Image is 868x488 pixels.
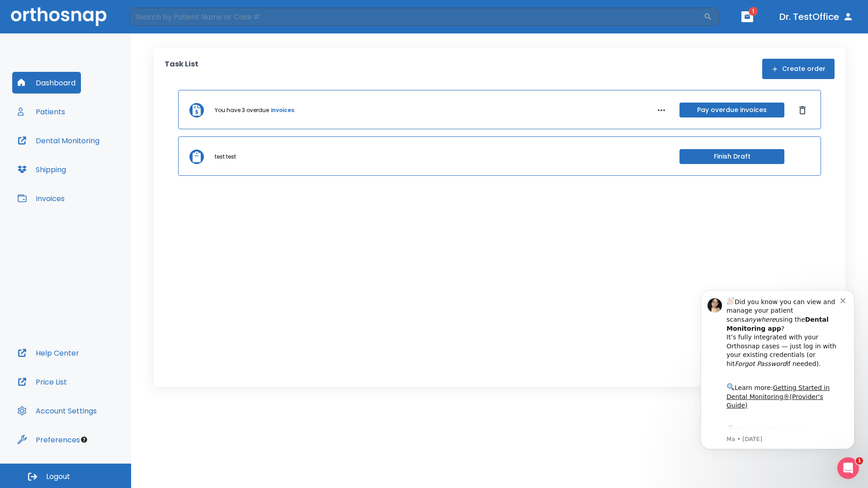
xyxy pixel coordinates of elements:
[687,277,868,464] iframe: Intercom notifications message
[12,159,71,180] button: Shipping
[215,153,236,161] p: test test
[795,103,810,117] button: Dismiss
[856,457,863,465] span: 1
[12,130,105,151] button: Dental Monitoring
[11,7,107,26] img: Orthosnap
[762,59,835,79] button: Create order
[12,400,102,422] button: Account Settings
[129,8,703,26] input: Search by Patient Name or Case #
[749,7,758,16] span: 1
[12,72,81,94] button: Dashboard
[46,472,70,482] span: Logout
[12,429,85,450] button: Preferences
[679,103,784,117] button: Pay overdue invoices
[271,106,294,114] a: invoices
[12,342,85,364] button: Help Center
[12,101,71,122] button: Patients
[39,147,153,193] div: Download the app: | ​ Let us know if you need help getting started!
[679,149,784,164] button: Finish Draft
[12,371,72,393] button: Price List
[39,150,120,166] a: App Store
[12,188,70,209] button: Invoices
[776,9,857,25] button: Dr. TestOffice
[39,159,153,167] p: Message from Ma, sent 3w ago
[215,106,269,114] p: You have 3 overdue
[80,436,88,444] div: Tooltip anchor
[165,59,198,79] p: Task List
[153,19,160,27] button: Dismiss notification
[837,457,859,479] iframe: Intercom live chat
